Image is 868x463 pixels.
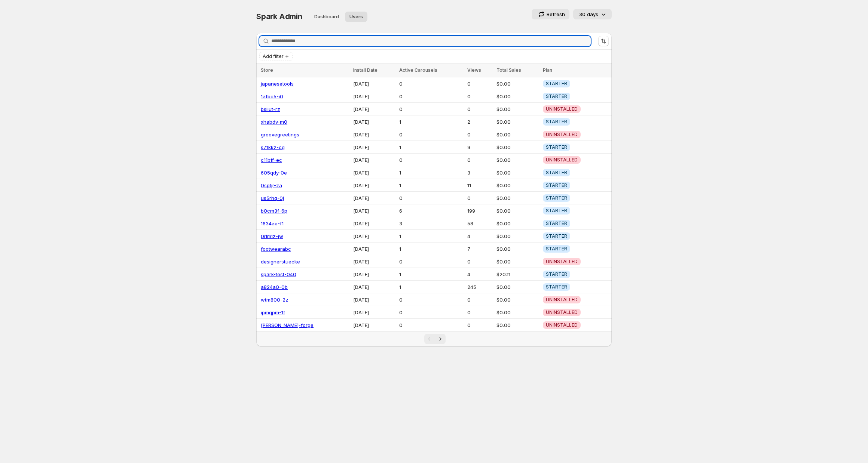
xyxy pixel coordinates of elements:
td: 58 [465,217,494,230]
span: Views [467,67,481,73]
span: UNINSTALLED [546,322,578,328]
td: 1 [397,281,465,293]
td: $0.00 [494,103,541,115]
span: STARTER [546,233,567,239]
button: Next [435,334,446,344]
td: 0 [465,154,494,166]
td: [DATE] [351,90,397,103]
td: $0.00 [494,281,541,293]
td: 1 [397,179,465,192]
p: Refresh [547,10,565,18]
span: UNINSTALLED [546,157,578,163]
p: 30 days [579,10,598,18]
button: Sort the results [598,36,609,46]
a: [PERSON_NAME]-forge [261,322,314,328]
span: UNINSTALLED [546,106,578,112]
td: 0 [397,128,465,141]
a: us5rhq-0j [261,195,284,201]
td: 0 [397,154,465,166]
td: [DATE] [351,115,397,128]
span: Store [261,67,273,73]
button: Refresh [532,9,569,19]
td: 1 [397,268,465,281]
span: STARTER [546,208,567,214]
a: b0cm3f-6p [261,208,287,214]
span: UNINSTALLED [546,132,578,138]
td: $0.00 [494,319,541,331]
td: 0 [397,293,465,306]
td: 0 [465,255,494,268]
td: 2 [465,115,494,128]
td: 9 [465,141,494,154]
nav: Pagination [256,331,612,346]
td: 0 [397,77,465,90]
td: 245 [465,281,494,293]
span: STARTER [546,271,567,277]
span: Users [349,14,363,20]
td: 0 [465,77,494,90]
a: 0sptjr-za [261,182,282,188]
td: [DATE] [351,268,397,281]
td: 1 [397,141,465,154]
td: $0.00 [494,293,541,306]
td: [DATE] [351,128,397,141]
td: 199 [465,204,494,217]
td: [DATE] [351,192,397,204]
button: User management [345,12,367,22]
span: Plan [543,67,552,73]
a: wtm800-2z [261,297,288,303]
a: designerstuecke [261,259,300,265]
td: [DATE] [351,293,397,306]
td: $0.00 [494,154,541,166]
td: $0.00 [494,128,541,141]
td: [DATE] [351,179,397,192]
button: 30 days [573,9,612,19]
a: 1afbc5-i0 [261,93,283,99]
td: [DATE] [351,204,397,217]
td: 0 [397,192,465,204]
a: c11bff-ec [261,157,282,163]
td: [DATE] [351,230,397,243]
td: $0.00 [494,255,541,268]
td: 0 [465,90,494,103]
a: japanesetools [261,81,294,87]
td: $20.11 [494,268,541,281]
span: Install Date [353,67,378,73]
span: STARTER [546,170,567,176]
td: 1 [397,166,465,179]
span: STARTER [546,144,567,150]
td: 4 [465,230,494,243]
span: Active Carousels [399,67,437,73]
a: a824a0-0b [261,284,288,290]
button: Dashboard overview [310,12,343,22]
td: [DATE] [351,243,397,255]
td: 1 [397,230,465,243]
td: [DATE] [351,281,397,293]
td: $0.00 [494,230,541,243]
span: Add filter [263,53,284,59]
td: 1 [397,115,465,128]
span: Total Sales [496,67,521,73]
a: 1634ae-f1 [261,220,284,226]
td: [DATE] [351,217,397,230]
td: 4 [465,268,494,281]
td: [DATE] [351,319,397,331]
td: 7 [465,243,494,255]
td: [DATE] [351,306,397,319]
td: $0.00 [494,306,541,319]
td: 0 [465,293,494,306]
td: [DATE] [351,77,397,90]
td: $0.00 [494,192,541,204]
td: 3 [397,217,465,230]
button: Add filter [259,52,293,61]
td: 0 [465,319,494,331]
td: 0 [465,192,494,204]
td: 0 [397,306,465,319]
td: 0 [465,128,494,141]
td: 11 [465,179,494,192]
a: xhabdv-m0 [261,119,287,125]
span: STARTER [546,182,567,188]
span: Dashboard [314,14,339,20]
span: STARTER [546,93,567,99]
a: spark-test-040 [261,271,296,277]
